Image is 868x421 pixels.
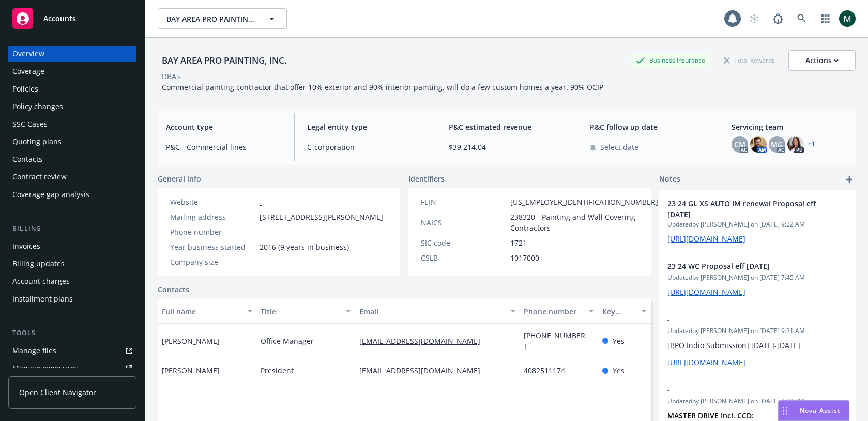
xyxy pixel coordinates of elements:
[8,328,136,338] div: Tools
[162,306,241,317] div: Full name
[520,299,599,324] button: Phone number
[158,8,287,29] button: BAY AREA PRO PAINTING, INC.
[12,360,78,377] div: Manage exposures
[8,98,136,115] a: Policy changes
[12,98,63,115] div: Policy changes
[12,273,70,290] div: Account charges
[667,198,820,220] span: 23 24 GL XS AUTO IM renewal Proposal eff [DATE]
[12,46,44,62] div: Overview
[8,151,136,168] a: Contacts
[8,291,136,307] a: Installment plans
[667,314,820,325] span: -
[421,217,506,228] div: NAICS
[449,122,565,132] span: P&C estimated revenue
[260,242,349,252] span: 2016 (9 years in business)
[8,342,136,359] a: Manage files
[12,151,42,168] div: Contacts
[667,357,745,367] a: [URL][DOMAIN_NAME]
[791,8,812,29] a: Search
[162,71,181,82] div: DBA: -
[260,257,262,267] span: -
[12,63,44,80] div: Coverage
[19,387,96,398] span: Open Client Navigator
[8,255,136,272] a: Billing updates
[170,257,255,267] div: Company size
[170,227,255,237] div: Phone number
[659,306,856,376] div: -Updatedby [PERSON_NAME] on [DATE] 9:21 AM[BPO Indio Submission] [DATE]-[DATE][URL][DOMAIN_NAME]
[166,142,282,153] span: P&C - Commercial lines
[261,365,294,376] span: President
[8,4,136,33] a: Accounts
[667,397,847,406] span: Updated by [PERSON_NAME] on [DATE] 2:32 PM
[261,336,314,347] span: Office Manager
[12,342,56,359] div: Manage files
[359,366,489,375] a: [EMAIL_ADDRESS][DOMAIN_NAME]
[659,173,680,186] span: Notes
[732,122,847,132] span: Servicing team
[260,197,262,207] a: -
[805,51,839,70] div: Actions
[602,306,635,317] div: Key contact
[667,384,820,395] span: -
[449,142,565,153] span: $39,214.04
[8,133,136,150] a: Quoting plans
[613,336,625,347] span: Yes
[421,252,506,263] div: CSLB
[659,190,856,252] div: 23 24 GL XS AUTO IM renewal Proposal eff [DATE]Updatedby [PERSON_NAME] on [DATE] 9:22 AM[URL][DOM...
[170,197,255,207] div: Website
[598,299,651,324] button: Key contact
[631,54,710,67] div: Business Insurance
[162,365,220,376] span: [PERSON_NAME]
[788,50,856,71] button: Actions
[8,116,136,132] a: SSC Cases
[170,212,255,222] div: Mailing address
[510,212,658,233] span: 238320 - Painting and Wall Covering Contractors
[667,411,754,420] strong: MASTER DRIVE Incl. CCD:
[815,8,836,29] a: Switch app
[12,169,67,185] div: Contract review
[170,242,255,252] div: Year business started
[590,122,706,132] span: P&C follow up date
[12,186,89,203] div: Coverage gap analysis
[8,81,136,97] a: Policies
[256,299,355,324] button: Title
[667,340,847,351] p: [BPO Indio Submission] [DATE]-[DATE]
[600,142,638,153] span: Select date
[778,400,849,421] button: Nova Assist
[408,173,445,184] span: Identifiers
[613,365,625,376] span: Yes
[8,273,136,290] a: Account charges
[421,197,506,207] div: FEIN
[659,252,856,306] div: 23 24 WC Proposal eff [DATE]Updatedby [PERSON_NAME] on [DATE] 7:45 AM[URL][DOMAIN_NAME]
[158,54,291,67] div: BAY AREA PRO PAINTING, INC.
[158,173,201,184] span: General info
[510,252,539,263] span: 1017000
[800,406,841,415] span: Nova Assist
[771,139,783,150] span: MG
[667,287,745,297] a: [URL][DOMAIN_NAME]
[162,82,603,92] span: Commercial painting contractor that offer 10% exterior and 90% interior painting. will do a few c...
[768,8,788,29] a: Report a Bug
[307,122,423,132] span: Legal entity type
[8,223,136,234] div: Billing
[524,366,573,375] a: 4082511174
[8,238,136,254] a: Invoices
[158,299,256,324] button: Full name
[162,336,220,347] span: [PERSON_NAME]
[43,14,76,23] span: Accounts
[667,261,820,272] span: 23 24 WC Proposal eff [DATE]
[158,284,189,295] a: Contacts
[8,169,136,185] a: Contract review
[8,46,136,62] a: Overview
[355,299,520,324] button: Email
[719,54,780,67] div: Total Rewards
[839,10,856,27] img: photo
[510,197,658,207] span: [US_EMPLOYER_IDENTIFICATION_NUMBER]
[12,238,40,254] div: Invoices
[734,139,745,150] span: CM
[12,255,65,272] div: Billing updates
[12,291,73,307] div: Installment plans
[667,326,847,336] span: Updated by [PERSON_NAME] on [DATE] 9:21 AM
[8,63,136,80] a: Coverage
[787,136,804,153] img: photo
